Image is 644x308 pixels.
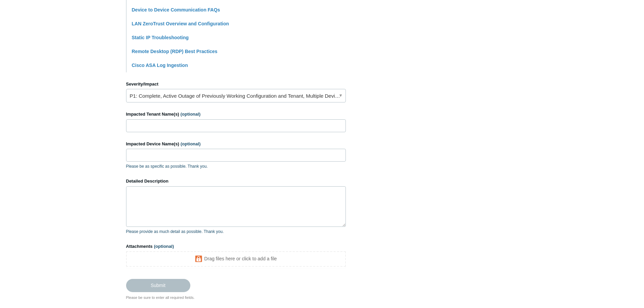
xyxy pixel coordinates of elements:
[126,81,346,88] label: Severity/Impact
[126,178,346,185] label: Detailed Description
[154,244,174,249] span: (optional)
[132,35,189,40] a: Static IP Troubleshooting
[126,89,346,102] a: P1: Complete, Active Outage of Previously Working Configuration and Tenant, Multiple Devices
[132,63,188,68] a: Cisco ASA Log Ingestion
[126,141,346,147] label: Impacted Device Name(s)
[132,7,220,13] a: Device to Device Communication FAQs
[126,163,346,169] p: Please be as specific as possible. Thank you.
[126,279,190,292] input: Submit
[126,295,346,301] div: Please be sure to enter all required fields.
[126,229,346,235] p: Please provide as much detail as possible. Thank you.
[181,112,200,117] span: (optional)
[132,49,218,54] a: Remote Desktop (RDP) Best Practices
[181,141,200,146] span: (optional)
[126,243,346,250] label: Attachments
[132,21,229,26] a: LAN ZeroTrust Overview and Configuration
[126,111,346,118] label: Impacted Tenant Name(s)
